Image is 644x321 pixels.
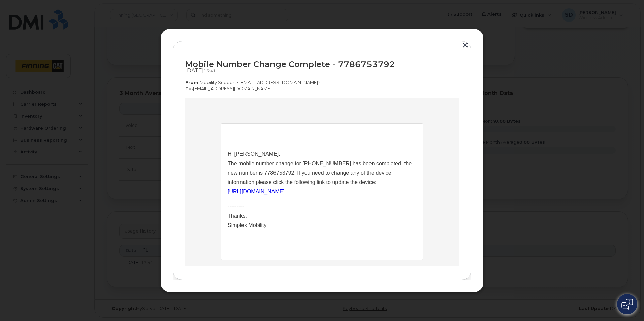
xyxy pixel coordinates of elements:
[185,60,459,69] div: Mobile Number Change Complete - 7786753792
[42,91,99,97] a: [URL][DOMAIN_NAME]
[185,85,459,92] p: [EMAIL_ADDRESS][DOMAIN_NAME]
[185,80,200,85] strong: From:
[42,51,231,99] p: Hi [PERSON_NAME], The mobile number change for [PHONE_NUMBER] has been completed, the new number ...
[621,299,633,310] img: Open chat
[185,67,459,74] div: [DATE]
[185,86,193,91] strong: To:
[185,79,459,86] p: Mobility Support <[EMAIL_ADDRESS][DOMAIN_NAME]>
[42,104,231,132] p: --------- Thanks, Simplex Mobility
[204,68,216,73] span: 13:41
